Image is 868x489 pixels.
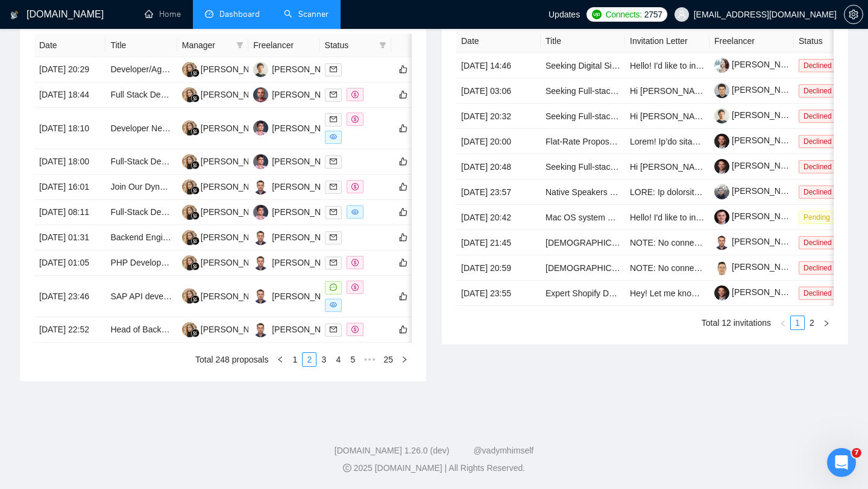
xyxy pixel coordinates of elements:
[343,464,351,472] span: copyright
[182,64,270,73] a: KY[PERSON_NAME]
[191,262,200,270] img: gigradar-bm.png
[541,281,625,306] td: Expert Shopify Developer needed to make changes to existing Shopify site – right away
[799,211,835,224] span: Pending
[351,91,359,98] span: dollar
[182,62,197,77] img: KY
[105,83,177,108] td: Full Stack Developer from South America. Must previously used MUI & Claude Code. Security Important.
[805,316,819,330] li: 2
[456,30,541,53] th: Date
[253,179,268,195] img: AL
[34,200,105,225] td: [DATE] 08:11
[844,10,863,19] a: setting
[253,232,341,241] a: AL[PERSON_NAME]
[105,175,177,200] td: Join Our Dynamic Team as a Senior PHP Developer
[714,60,801,69] a: [PERSON_NAME]
[351,183,359,190] span: dollar
[110,207,360,217] a: Full-Stack Developer for Real-Time AI Avatar System (Tavus-Style)
[714,210,729,225] img: c1xTDVwSTo9OzQM7s2O9m2YziQM-pBtxo3smKmidp5dCAp9pBaTLE2dJmkytxvB99_
[399,258,407,267] span: like
[34,57,105,83] td: [DATE] 20:29
[397,352,412,367] li: Next Page
[456,154,541,179] td: [DATE] 20:48
[799,111,841,120] a: Declined
[396,154,410,169] button: like
[253,291,341,301] a: AL[PERSON_NAME]
[379,352,397,367] li: 25
[182,87,197,102] img: KY
[332,353,345,366] a: 4
[346,353,359,366] a: 5
[396,179,410,194] button: like
[396,121,410,135] button: like
[351,259,359,266] span: dollar
[799,86,841,95] a: Declined
[253,257,341,267] a: AL[PERSON_NAME]
[330,66,337,73] span: mail
[253,64,341,73] a: SK[PERSON_NAME]
[191,295,200,304] img: gigradar-bm.png
[799,187,841,196] a: Declined
[34,225,105,251] td: [DATE] 01:31
[201,290,270,303] div: [PERSON_NAME]
[714,134,729,149] img: c1tJOQaVbKDtjSpldpcBM52kpiQC3-CTESA3uL5utBKtFVWXM7joIccEghdXUbdasI
[302,352,316,367] li: 2
[110,64,403,74] a: Developer/Agency for Custom Rug E-Commerce Site with Live Order Tracking
[105,34,177,57] th: Title
[330,158,337,165] span: mail
[714,211,801,221] a: [PERSON_NAME]
[253,230,268,245] img: AL
[799,236,837,249] span: Declined
[799,287,837,300] span: Declined
[110,182,306,192] a: Join Our Dynamic Team as a Senior PHP Developer
[541,230,625,255] td: Native Speakers of Polish – Talent Bench for Future Managed Services Recording Projects
[852,448,861,458] span: 7
[191,237,200,245] img: gigradar-bm.png
[277,356,284,363] span: left
[272,180,341,193] div: [PERSON_NAME]
[844,5,863,24] button: setting
[625,30,709,53] th: Invitation Letter
[253,89,341,99] a: YA[PERSON_NAME]
[201,323,270,336] div: [PERSON_NAME]
[182,322,197,337] img: KY
[702,316,771,330] li: Total 12 invitations
[253,322,268,337] img: AL
[351,326,359,333] span: dollar
[790,316,805,330] li: 1
[34,108,105,149] td: [DATE] 18:10
[316,352,331,367] li: 3
[819,316,834,330] li: Next Page
[105,108,177,149] td: Developer Needed – Private Microsoft Teams Bot for OneDrive Q&A
[541,154,625,179] td: Seeking Full-stack Developers with Python, Databases (SQL), and cloud experience - DSQL-2025-q3
[399,90,407,99] span: like
[799,212,840,222] a: Pending
[10,462,858,475] div: 2025 [DOMAIN_NAME] | All Rights Reserved.
[34,83,105,108] td: [DATE] 18:44
[799,59,837,72] span: Declined
[182,120,197,135] img: KY
[191,161,200,169] img: gigradar-bm.png
[288,353,301,366] a: 1
[541,53,625,78] td: Seeking Digital Signage Decision-Makers at Mid-to-Large Enterprises – Paid Survey
[456,255,541,281] td: [DATE] 20:59
[396,230,410,244] button: like
[396,62,410,76] button: like
[799,60,841,70] a: Declined
[303,353,316,366] a: 2
[799,136,841,146] a: Declined
[201,256,270,269] div: [PERSON_NAME]
[191,186,200,195] img: gigradar-bm.png
[253,123,341,132] a: RI[PERSON_NAME]
[182,179,197,195] img: KY
[678,10,686,19] span: user
[182,255,197,270] img: KY
[195,352,268,367] li: Total 248 proposals
[182,181,270,191] a: KY[PERSON_NAME]
[325,39,374,52] span: Status
[360,352,379,367] li: Next 5 Pages
[288,352,302,367] li: 1
[799,160,837,173] span: Declined
[330,208,337,216] span: mail
[34,317,105,343] td: [DATE] 22:52
[191,69,200,77] img: gigradar-bm.png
